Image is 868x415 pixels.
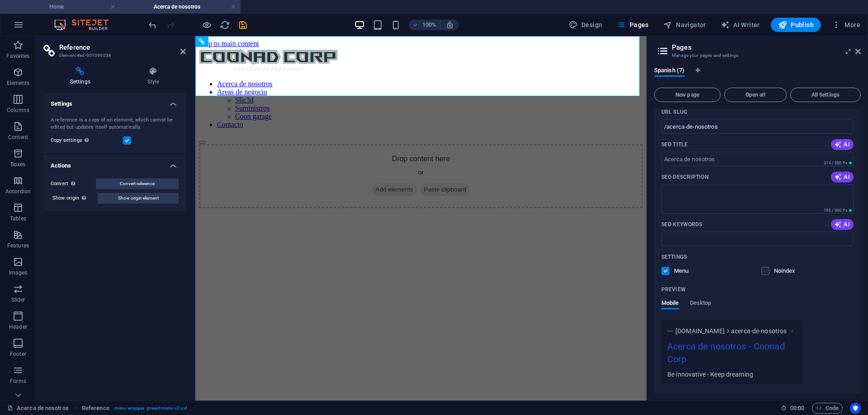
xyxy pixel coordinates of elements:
[613,18,652,32] button: Pages
[674,267,703,275] p: Menu
[661,108,687,116] p: URL SLUG
[51,178,96,189] label: Convert
[51,117,179,131] div: A reference is a copy of an element, which cannot be edited but updates itself automatically.
[10,350,26,358] p: Footer
[4,4,64,11] a: Skip to main content
[672,51,843,60] h3: Manage your pages and settings
[43,67,121,86] h4: Settings
[831,139,854,150] button: AI
[225,147,275,160] span: Paste clipboard
[824,208,847,213] span: 196 / 990 Px
[728,92,783,98] span: Open all
[661,184,854,214] textarea: The text in search results and social media
[113,403,187,414] span: . menu-wrapper .preset-menu-v2-xxl
[565,18,606,32] button: Design
[5,188,31,195] p: Accordion
[721,20,760,29] span: AI Writer
[797,405,798,411] span: :
[663,20,706,29] span: Navigator
[660,18,710,32] button: Navigator
[658,92,717,98] span: New page
[82,403,187,414] nav: breadcrumb
[52,19,120,30] img: Editor Logo
[59,43,186,51] h2: Reference
[832,20,860,29] span: More
[790,403,804,414] span: 00 00
[7,79,30,87] p: Elements
[121,67,186,86] h4: Style
[667,328,673,334] img: Coonadcorplogosinfondooscuro-Qa2j00yxV-zHT0IIZ7sYDw-91g6T-oXID2D2xZszXUm-A.png
[120,2,241,12] h4: Acerca de nosotros
[717,18,764,32] button: AI Writer
[11,296,25,303] p: Slider
[661,173,708,181] p: SEO Description
[238,20,248,30] i: Save (Ctrl+S)
[654,65,684,78] span: Spanish (7)
[9,323,27,331] p: Header
[98,193,179,204] button: Show origin element
[661,152,854,166] input: The page title in search results and browser tabs
[617,20,648,29] span: Pages
[661,119,854,134] input: Last part of the URL for this page
[731,326,787,336] span: acerca-de-nosotros
[724,88,787,102] button: Open all
[831,219,854,230] button: AI
[422,19,437,30] h6: 100%
[201,19,212,30] button: Click here to leave preview mode and continue editing
[835,173,850,181] span: AI
[816,403,839,414] span: Code
[52,193,98,204] label: Show origin
[10,378,26,385] p: Forms
[7,403,69,414] a: Click to cancel selection. Double-click to open Pages
[237,19,248,30] button: save
[790,88,861,102] button: All Settings
[59,51,168,60] h3: Element #ed-901099038
[120,178,155,189] span: Convert reference
[43,93,186,109] h4: Settings
[82,403,109,414] span: Click to select. Double-click to edit
[672,43,861,51] h2: Pages
[661,286,686,293] p: Preview
[661,221,702,228] p: SEO Keywords
[812,403,843,414] button: Code
[661,141,688,148] p: SEO Title
[96,178,179,189] button: Convert reference
[794,92,857,98] span: All Settings
[43,155,186,171] h4: Actions
[219,19,230,30] button: reload
[661,253,687,261] p: Settings
[690,298,712,310] span: Desktop
[569,20,603,29] span: Design
[8,134,28,141] p: Content
[118,193,159,204] span: Show origin element
[446,21,454,29] i: On resize automatically adjust zoom level to fit chosen device.
[771,18,821,32] button: Publish
[661,108,687,116] label: Last part of the URL for this page
[667,369,797,379] div: Be ínnovative - Keep dreaming
[654,88,721,102] button: New page
[6,52,29,60] p: Favorites
[177,147,222,160] span: Add elements
[11,161,26,168] p: Boxes
[831,172,854,182] button: AI
[661,141,688,148] label: The page title in search results and browser tabs
[781,403,805,414] h6: Session time
[654,67,861,84] div: Language Tabs
[774,267,803,275] p: Instruct search engines to exclude this page from search results.
[661,299,711,317] div: Preview
[661,173,708,181] label: The text in search results and social media
[10,215,26,222] p: Tables
[51,135,123,146] label: Copy settings
[822,160,854,166] span: Calculated pixel length in search results
[4,108,448,172] div: Drop content here
[850,403,861,414] button: Usercentrics
[7,107,29,114] p: Columns
[778,20,814,29] span: Publish
[667,340,797,370] div: Acerca de nosotros - Coonad Corp
[565,18,606,32] div: Design (Ctrl+Alt+Y)
[409,19,441,30] button: 100%
[835,141,850,148] span: AI
[822,207,854,214] span: Calculated pixel length in search results
[835,221,850,228] span: AI
[675,326,725,336] span: [DOMAIN_NAME]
